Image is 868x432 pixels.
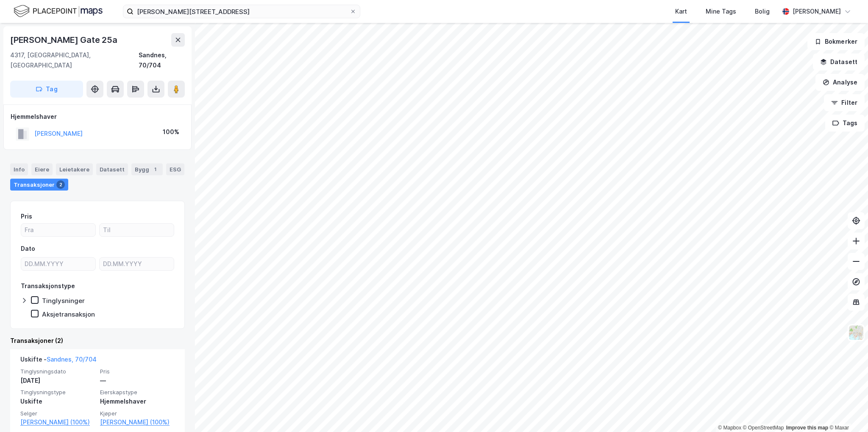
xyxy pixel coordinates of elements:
[100,224,174,236] input: Til
[826,391,868,432] div: Kontrollprogram for chat
[718,425,741,431] a: Mapbox
[56,163,93,175] div: Leietakere
[10,33,119,47] div: [PERSON_NAME] Gate 25a
[675,6,687,17] div: Kart
[42,310,95,318] div: Aksjetransaksjon
[20,410,95,417] span: Selger
[20,368,95,375] span: Tinglysningsdato
[21,224,95,236] input: Fra
[42,297,85,305] div: Tinglysninger
[21,281,75,291] div: Transaksjonstype
[100,396,175,407] div: Hjemmelshaver
[807,33,865,50] button: Bokmerker
[743,425,784,431] a: OpenStreetMap
[786,425,828,431] a: Improve this map
[793,6,841,17] div: [PERSON_NAME]
[10,163,28,175] div: Info
[706,6,736,17] div: Mine Tags
[20,376,95,386] div: [DATE]
[20,417,95,427] a: [PERSON_NAME] (100%)
[100,410,175,417] span: Kjøper
[166,163,184,175] div: ESG
[815,74,865,91] button: Analyse
[20,389,95,396] span: Tinglysningstype
[825,115,865,132] button: Tags
[163,127,179,137] div: 100%
[56,180,65,189] div: 2
[755,6,770,17] div: Bolig
[100,376,175,386] div: —
[14,4,103,19] img: logo.f888ab2527a4732fd821a326f86c7f29.svg
[824,94,865,111] button: Filter
[100,417,175,427] a: [PERSON_NAME] (100%)
[21,258,95,270] input: DD.MM.YYYY
[134,5,350,18] input: Søk på adresse, matrikkel, gårdeiere, leietakere eller personer
[96,163,128,175] div: Datasett
[11,112,184,122] div: Hjemmelshaver
[20,354,97,368] div: Uskifte -
[100,258,174,270] input: DD.MM.YYYY
[100,389,175,396] span: Eierskapstype
[20,396,95,407] div: Uskifte
[21,244,35,254] div: Dato
[10,179,68,191] div: Transaksjoner
[10,50,139,70] div: 4317, [GEOGRAPHIC_DATA], [GEOGRAPHIC_DATA]
[813,53,865,70] button: Datasett
[10,81,83,98] button: Tag
[10,336,185,346] div: Transaksjoner (2)
[139,50,185,70] div: Sandnes, 70/704
[47,356,97,363] a: Sandnes, 70/704
[100,368,175,375] span: Pris
[848,325,864,341] img: Z
[131,163,163,175] div: Bygg
[151,165,159,174] div: 1
[31,163,53,175] div: Eiere
[826,391,868,432] iframe: Chat Widget
[21,211,32,222] div: Pris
